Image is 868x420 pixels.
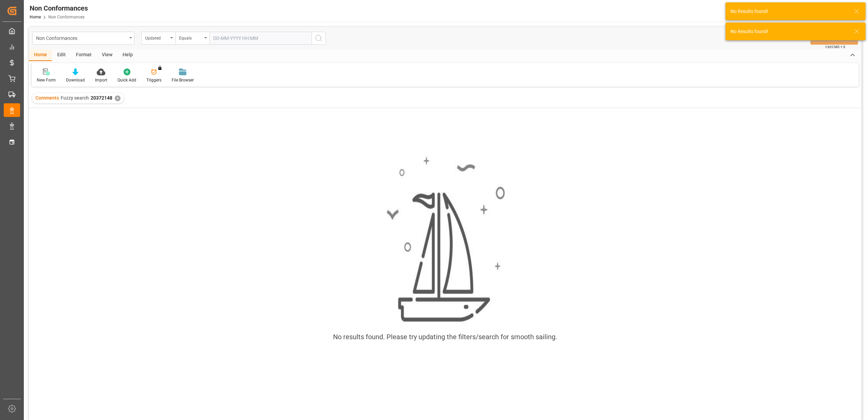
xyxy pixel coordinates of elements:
[386,155,505,324] img: smooth_sailing.jpeg
[117,77,136,83] div: Quick Add
[37,77,56,83] div: New Form
[66,77,85,83] div: Download
[61,95,89,101] span: Fuzzy search
[172,77,194,83] div: File Browser
[312,32,326,45] button: search button
[52,49,71,61] div: Edit
[91,95,112,101] span: 20372148
[115,95,121,101] div: ✕
[117,49,138,61] div: Help
[179,33,202,41] div: Equals
[95,77,107,83] div: Import
[825,44,845,49] span: Ctrl/CMD + S
[30,3,88,13] div: Non Conformances
[333,332,557,342] div: No results found. Please try updating the filters/search for smooth sailing.
[175,32,209,45] button: open menu
[141,32,175,45] button: open menu
[97,49,117,61] div: View
[32,32,135,45] button: open menu
[35,95,59,101] span: Comments
[209,32,312,45] input: DD-MM-YYYY HH:MM
[145,33,168,41] div: Updated
[36,33,127,42] div: Non Conformances
[71,49,97,61] div: Format
[30,15,41,19] a: Home
[730,8,848,15] div: No Results found!
[29,49,52,61] div: Home
[730,28,848,35] div: No Results found!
